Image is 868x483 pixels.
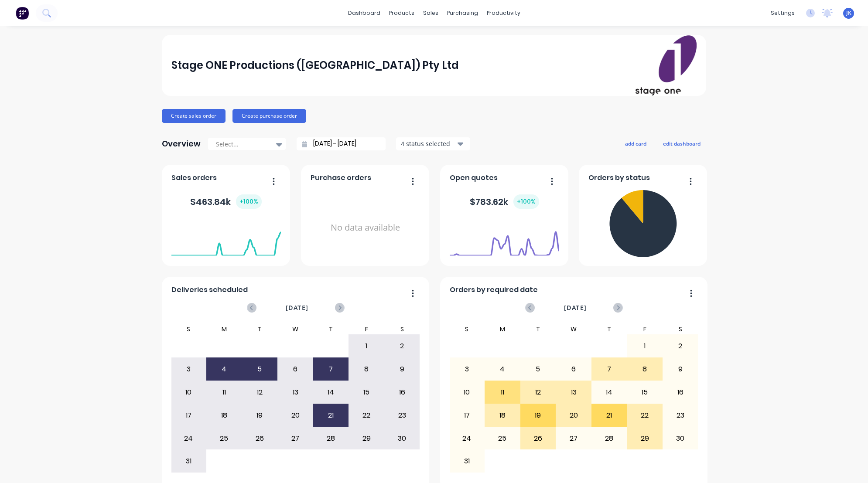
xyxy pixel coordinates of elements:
[277,324,313,334] div: W
[16,7,29,20] img: Factory
[171,381,206,403] div: 10
[443,7,482,20] div: purchasing
[171,285,248,295] span: Deliveries scheduled
[243,428,277,449] div: 26
[171,324,207,334] div: S
[162,135,201,153] div: Overview
[485,428,520,449] div: 25
[485,405,520,426] div: 18
[657,138,706,149] button: edit dashboard
[232,109,306,123] button: Create purchase order
[401,139,456,148] div: 4 status selected
[243,381,277,403] div: 12
[314,381,349,403] div: 14
[349,324,384,334] div: F
[521,428,556,449] div: 26
[207,428,242,449] div: 25
[171,57,459,74] div: Stage ONE Productions ([GEOGRAPHIC_DATA]) Pty Ltd
[556,381,591,403] div: 13
[627,335,662,357] div: 1
[207,405,242,426] div: 18
[385,358,420,380] div: 9
[311,173,371,183] span: Purchase orders
[450,381,485,403] div: 10
[592,358,627,380] div: 7
[171,428,206,449] div: 24
[636,35,697,95] img: Stage ONE Productions (VIC) Pty Ltd
[450,358,485,380] div: 3
[385,381,420,403] div: 16
[619,138,652,149] button: add card
[627,428,662,449] div: 29
[206,324,242,334] div: M
[207,358,242,380] div: 4
[663,324,698,334] div: S
[482,7,525,20] div: productivity
[419,7,443,20] div: sales
[242,324,278,334] div: T
[485,358,520,380] div: 4
[627,381,662,403] div: 15
[349,358,384,380] div: 8
[385,335,420,357] div: 2
[171,173,217,183] span: Sales orders
[236,194,262,209] div: + 100 %
[344,7,385,20] a: dashboard
[588,173,650,183] span: Orders by status
[556,428,591,449] div: 27
[521,405,556,426] div: 19
[385,7,419,20] div: products
[556,405,591,426] div: 20
[663,358,698,380] div: 9
[313,324,349,334] div: T
[314,428,349,449] div: 28
[314,405,349,426] div: 21
[314,358,349,380] div: 7
[349,381,384,403] div: 15
[846,9,851,17] span: JK
[349,405,384,426] div: 22
[592,381,627,403] div: 14
[278,381,313,403] div: 13
[564,303,587,313] span: [DATE]
[286,303,308,313] span: [DATE]
[278,358,313,380] div: 6
[485,381,520,403] div: 11
[521,358,556,380] div: 5
[766,7,799,20] div: settings
[384,324,420,334] div: S
[450,450,485,472] div: 31
[663,381,698,403] div: 16
[513,194,539,209] div: + 100 %
[485,324,520,334] div: M
[162,109,226,123] button: Create sales order
[591,324,627,334] div: T
[385,405,420,426] div: 23
[385,428,420,449] div: 30
[450,173,498,183] span: Open quotes
[311,187,420,269] div: No data available
[627,324,663,334] div: F
[450,428,485,449] div: 24
[627,358,662,380] div: 8
[556,358,591,380] div: 6
[521,381,556,403] div: 12
[592,405,627,426] div: 21
[171,405,206,426] div: 17
[278,428,313,449] div: 27
[278,405,313,426] div: 20
[592,428,627,449] div: 28
[663,405,698,426] div: 23
[449,324,485,334] div: S
[627,405,662,426] div: 22
[520,324,556,334] div: T
[171,358,206,380] div: 3
[396,137,470,150] button: 4 status selected
[450,405,485,426] div: 17
[663,428,698,449] div: 30
[349,335,384,357] div: 1
[243,358,277,380] div: 5
[663,335,698,357] div: 2
[556,324,591,334] div: W
[243,405,277,426] div: 19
